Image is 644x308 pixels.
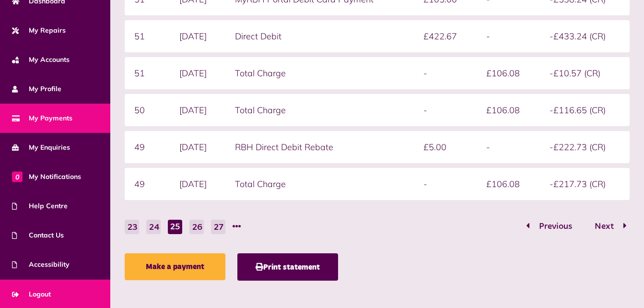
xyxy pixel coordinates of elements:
td: £422.67 [414,20,477,52]
td: 49 [125,131,170,163]
button: Go to page 26 [585,220,630,234]
a: Make a payment [125,253,225,280]
span: My Accounts [12,55,70,65]
td: -£217.73 (CR) [540,168,630,200]
td: Total Charge [225,94,414,126]
button: Go to page 24 [523,220,582,234]
button: Print statement [237,253,338,281]
td: Total Charge [225,168,414,200]
td: £106.08 [477,94,539,126]
td: [DATE] [170,131,225,163]
td: - [477,20,539,52]
td: Direct Debit [225,20,414,52]
span: My Repairs [12,25,66,36]
td: [DATE] [170,94,225,126]
td: -£222.73 (CR) [540,131,630,163]
span: My Profile [12,84,61,94]
td: RBH Direct Debit Rebate [225,131,414,163]
td: -£116.65 (CR) [540,94,630,126]
span: My Payments [12,113,72,123]
span: Next [587,222,621,231]
td: [DATE] [170,168,225,200]
td: -£10.57 (CR) [540,57,630,89]
span: My Enquiries [12,142,70,153]
td: -£433.24 (CR) [540,20,630,52]
td: £106.08 [477,57,539,89]
td: - [414,168,477,200]
td: [DATE] [170,57,225,89]
span: Accessibility [12,260,70,270]
button: Go to page 23 [125,220,139,234]
button: Go to page 26 [189,220,204,234]
span: Help Centre [12,201,68,211]
td: 49 [125,168,170,200]
span: 0 [12,171,23,182]
span: Previous [532,222,579,231]
td: Total Charge [225,57,414,89]
td: 51 [125,57,170,89]
td: 51 [125,20,170,52]
button: Go to page 24 [146,220,161,234]
td: [DATE] [170,20,225,52]
td: - [477,131,539,163]
span: Contact Us [12,230,64,240]
td: 50 [125,94,170,126]
span: My Notifications [12,172,81,182]
td: £106.08 [477,168,539,200]
td: - [414,94,477,126]
button: Go to page 27 [211,220,225,234]
span: Logout [12,289,51,299]
td: £5.00 [414,131,477,163]
td: - [414,57,477,89]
